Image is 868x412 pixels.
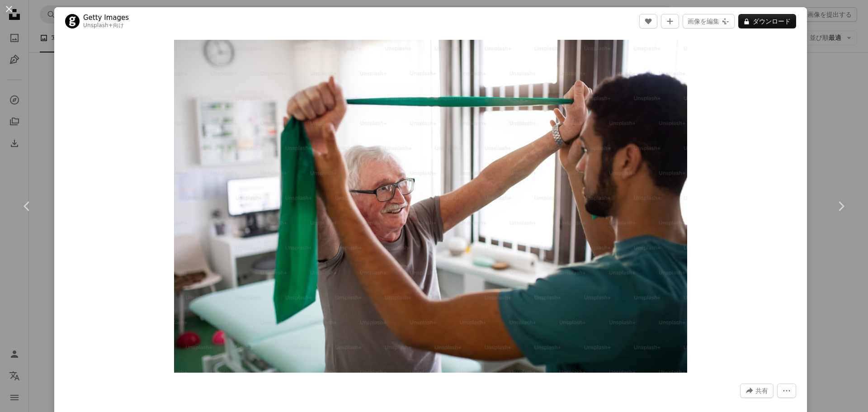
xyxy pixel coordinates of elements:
[740,384,774,398] button: このビジュアルを共有する
[174,40,687,373] img: 理学室で高齢患者と運動する若い理学療法士
[174,40,687,373] button: この画像でズームインする
[738,14,796,28] button: ダウンロード
[83,13,129,22] a: Getty Images
[683,14,735,28] button: 画像を編集
[83,22,129,29] div: 向け
[65,14,80,28] img: Getty Imagesのプロフィールを見る
[83,22,113,28] a: Unsplash+
[814,163,868,250] a: 次へ
[661,14,679,28] button: コレクションに追加する
[639,14,657,28] button: いいね！
[777,384,796,398] button: その他のアクション
[755,384,768,398] span: 共有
